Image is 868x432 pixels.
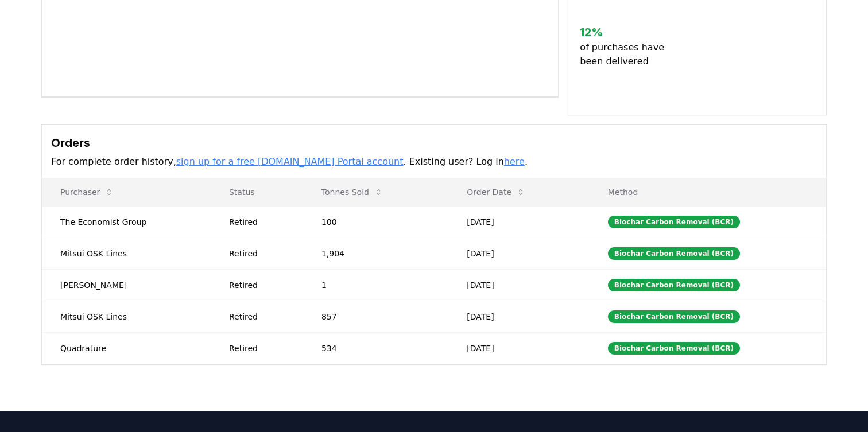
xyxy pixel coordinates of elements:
[303,269,448,301] td: 1
[51,134,817,151] h3: Orders
[448,332,589,364] td: [DATE]
[448,269,589,301] td: [DATE]
[229,216,294,228] div: Retired
[42,269,211,301] td: [PERSON_NAME]
[303,332,448,364] td: 534
[580,41,673,68] p: of purchases have been delivered
[608,216,740,228] div: Biochar Carbon Removal (BCR)
[176,156,404,167] a: sign up for a free [DOMAIN_NAME] Portal account
[51,155,817,169] p: For complete order history, . Existing user? Log in .
[448,301,589,332] td: [DATE]
[312,181,392,204] button: Tonnes Sold
[608,279,740,291] div: Biochar Carbon Removal (BCR)
[608,342,740,355] div: Biochar Carbon Removal (BCR)
[448,206,589,238] td: [DATE]
[608,247,740,260] div: Biochar Carbon Removal (BCR)
[42,206,211,238] td: The Economist Group
[42,332,211,364] td: Quadrature
[580,24,673,41] h3: 12 %
[504,156,525,167] a: here
[608,310,740,323] div: Biochar Carbon Removal (BCR)
[303,301,448,332] td: 857
[220,186,294,198] p: Status
[448,238,589,269] td: [DATE]
[229,343,294,354] div: Retired
[42,301,211,332] td: Mitsui OSK Lines
[229,311,294,322] div: Retired
[51,181,123,204] button: Purchaser
[303,206,448,238] td: 100
[599,186,817,198] p: Method
[458,181,534,204] button: Order Date
[229,248,294,259] div: Retired
[42,238,211,269] td: Mitsui OSK Lines
[303,238,448,269] td: 1,904
[229,279,294,291] div: Retired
